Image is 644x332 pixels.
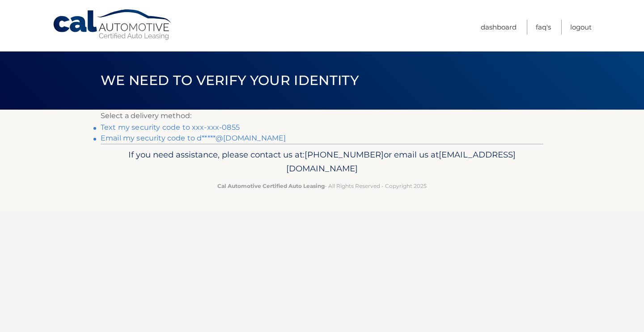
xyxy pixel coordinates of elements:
[481,20,517,34] a: Dashboard
[101,110,543,122] p: Select a delivery method:
[52,9,173,41] a: Cal Automotive
[536,20,551,34] a: FAQ's
[570,20,592,34] a: Logout
[101,72,359,89] span: We need to verify your identity
[106,148,538,176] p: If you need assistance, please contact us at: or email us at
[217,183,325,189] strong: Cal Automotive Certified Auto Leasing
[305,149,384,160] span: [PHONE_NUMBER]
[106,181,538,191] p: - All Rights Reserved - Copyright 2025
[101,134,286,142] a: Email my security code to d*****@[DOMAIN_NAME]
[101,123,240,132] a: Text my security code to xxx-xxx-0855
